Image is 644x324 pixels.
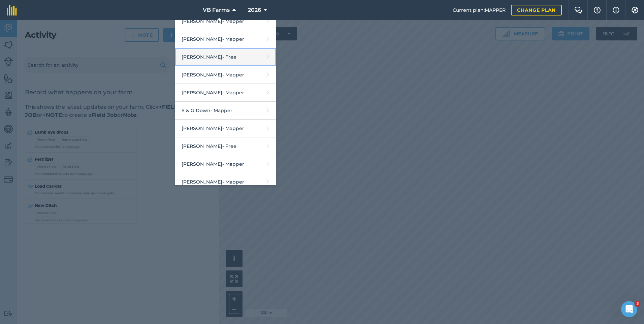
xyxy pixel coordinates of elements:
[175,173,276,191] a: [PERSON_NAME]- Mapper
[248,6,261,14] span: 2026
[203,6,230,14] span: VB Farms
[175,102,276,120] a: S & G Down- Mapper
[621,301,637,317] iframe: Intercom live chat
[175,66,276,84] a: [PERSON_NAME]- Mapper
[175,137,276,155] a: [PERSON_NAME]- Free
[175,12,276,30] a: [PERSON_NAME]- Mapper
[635,301,640,306] span: 3
[7,5,17,15] img: fieldmargin Logo
[175,155,276,173] a: [PERSON_NAME]- Mapper
[593,7,601,13] img: A question mark icon
[511,5,562,15] a: Change plan
[175,30,276,48] a: [PERSON_NAME]- Mapper
[453,6,506,14] span: Current plan : MAPPER
[175,84,276,102] a: [PERSON_NAME]- Mapper
[175,48,276,66] a: [PERSON_NAME]- Free
[574,7,582,13] img: Two speech bubbles overlapping with the left bubble in the forefront
[613,6,619,14] img: svg+xml;base64,PHN2ZyB4bWxucz0iaHR0cDovL3d3dy53My5vcmcvMjAwMC9zdmciIHdpZHRoPSIxNyIgaGVpZ2h0PSIxNy...
[631,7,639,13] img: A cog icon
[175,120,276,137] a: [PERSON_NAME]- Mapper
